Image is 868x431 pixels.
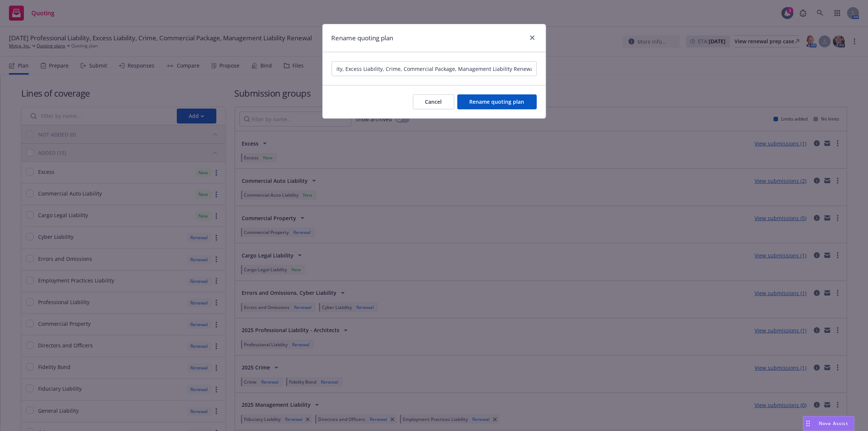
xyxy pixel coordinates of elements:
button: Nova Assist [803,416,855,431]
a: close [528,33,537,42]
span: Nova Assist [819,420,848,427]
div: Drag to move [803,416,813,431]
span: Cancel [425,98,442,105]
button: Rename quoting plan [457,94,537,109]
h1: Rename quoting plan [332,33,394,43]
span: Rename quoting plan [470,98,524,105]
button: Cancel [413,94,454,109]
